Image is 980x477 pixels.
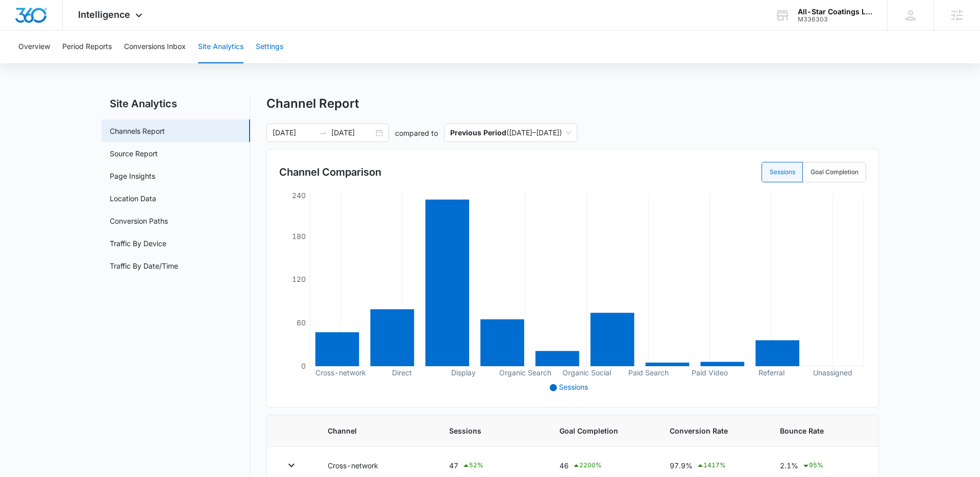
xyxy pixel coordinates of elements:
button: Overview [18,31,50,63]
p: compared to [395,128,438,138]
span: Bounce Rate [780,425,862,436]
a: Channels Report [110,126,165,136]
tspan: 240 [292,191,306,200]
tspan: 60 [297,318,306,327]
tspan: 0 [301,362,306,370]
a: Conversion Paths [110,216,168,226]
button: Toggle Row Expanded [283,457,300,473]
div: 97.9% [670,460,755,472]
h1: Channel Report [266,96,359,111]
tspan: Organic Search [499,368,551,377]
a: Traffic By Device [110,238,166,249]
span: Sessions [449,425,535,436]
button: Settings [256,31,283,63]
span: Intelligence [78,9,130,20]
div: 95 % [802,460,823,472]
span: Conversion Rate [670,425,755,436]
div: 2.1% [780,460,862,472]
tspan: Paid Search [628,368,668,377]
a: Location Data [110,193,156,204]
a: Traffic By Date/Time [110,260,178,271]
tspan: Cross-network [315,368,365,377]
a: Page Insights [110,171,155,181]
label: Sessions [762,162,803,182]
div: 52 % [462,460,483,472]
h3: Channel Comparison [279,164,381,180]
div: account name [798,8,872,16]
button: Period Reports [62,31,112,63]
tspan: Direct [392,368,412,377]
tspan: Display [451,368,476,377]
tspan: Organic Social [562,368,611,377]
span: Goal Completion [559,425,645,436]
span: to [319,129,327,137]
tspan: Unassigned [813,368,852,377]
span: Channel [328,425,425,436]
span: swap-right [319,129,327,137]
div: 2200 % [572,460,602,472]
tspan: Paid Video [692,368,728,377]
div: account id [798,16,872,23]
tspan: 120 [292,275,306,283]
span: Sessions [559,383,588,391]
label: Goal Completion [803,162,866,182]
button: Site Analytics [198,31,243,63]
input: Start date [273,127,315,138]
div: 47 [449,460,535,472]
p: Previous Period [450,128,506,137]
input: End date [331,127,374,138]
div: 1417 % [696,460,726,472]
tspan: Referral [758,368,784,377]
button: Conversions Inbox [124,31,186,63]
span: ( [DATE] – [DATE] ) [450,124,571,141]
tspan: 180 [292,232,306,241]
div: 46 [559,460,645,472]
h2: Site Analytics [102,96,250,111]
a: Source Report [110,148,158,159]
